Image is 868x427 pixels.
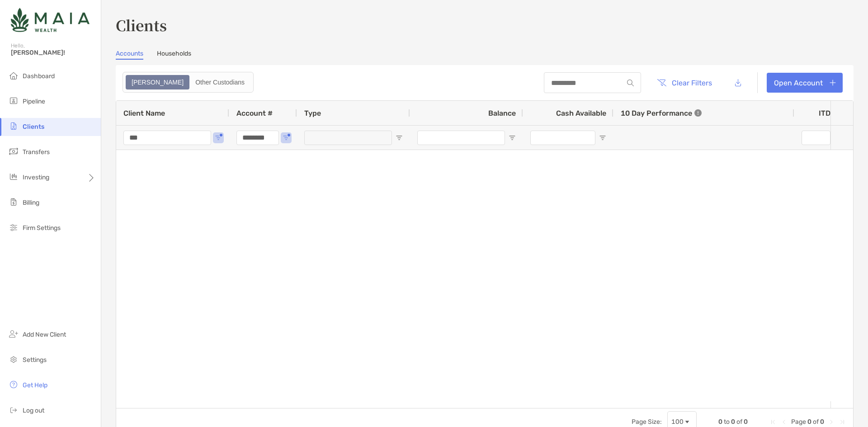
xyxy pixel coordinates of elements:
[671,418,684,426] div: 100
[718,418,722,426] span: 0
[23,407,44,414] span: Log out
[116,14,854,35] h3: Clients
[767,73,843,93] a: Open Account
[807,418,811,426] span: 0
[123,131,211,145] input: Client Name Filter Input
[744,418,748,426] span: 0
[123,72,254,93] div: segmented control
[283,134,290,141] button: Open Filter Menu
[627,80,634,86] img: input icon
[839,418,846,426] div: Last Page
[769,418,777,426] div: First Page
[23,72,55,80] span: Dashboard
[8,95,19,106] img: pipeline icon
[236,131,279,145] input: Account # Filter Input
[23,174,49,181] span: Investing
[828,418,835,426] div: Next Page
[23,356,47,364] span: Settings
[8,171,19,182] img: investing icon
[215,134,222,141] button: Open Filter Menu
[8,222,19,233] img: firm-settings icon
[123,109,165,117] span: Client Name
[509,134,516,141] button: Open Filter Menu
[157,50,191,60] a: Households
[780,418,788,426] div: Previous Page
[127,76,189,89] div: Zoe
[8,328,19,339] img: add_new_client icon
[23,98,45,105] span: Pipeline
[724,418,730,426] span: to
[599,134,606,141] button: Open Filter Menu
[417,131,505,145] input: Balance Filter Input
[820,418,824,426] span: 0
[819,109,841,117] div: ITD
[621,101,702,125] div: 10 Day Performance
[632,418,662,426] div: Page Size:
[23,224,61,232] span: Firm Settings
[23,199,39,206] span: Billing
[116,50,143,60] a: Accounts
[8,379,19,390] img: get-help icon
[791,418,806,426] span: Page
[813,418,819,426] span: of
[8,197,19,207] img: billing icon
[8,354,19,365] img: settings icon
[304,109,321,117] span: Type
[23,331,66,338] span: Add New Client
[236,109,273,117] span: Account #
[23,381,47,389] span: Get Help
[23,123,44,131] span: Clients
[8,404,19,415] img: logout icon
[530,131,595,145] input: Cash Available Filter Input
[8,121,19,131] img: clients icon
[556,109,606,117] span: Cash Available
[488,109,516,117] span: Balance
[736,418,742,426] span: of
[11,4,90,36] img: Zoe Logo
[190,76,250,89] div: Other Custodians
[23,148,50,156] span: Transfers
[8,146,19,157] img: transfers icon
[11,49,95,56] span: [PERSON_NAME]!
[731,418,735,426] span: 0
[802,131,830,145] input: ITD Filter Input
[8,70,19,81] img: dashboard icon
[650,73,719,93] button: Clear Filters
[396,134,403,141] button: Open Filter Menu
